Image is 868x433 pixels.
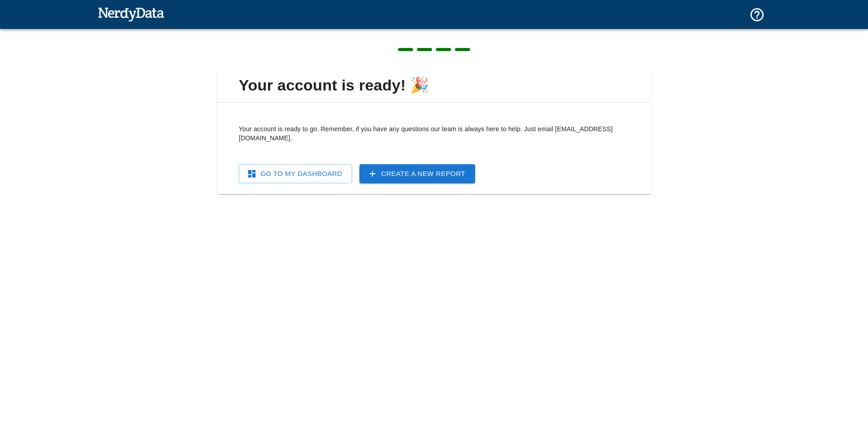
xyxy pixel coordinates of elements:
[359,164,475,183] a: Create a New Report
[239,124,629,143] p: Your account is ready to go. Remember, if you have any questions our team is always here to help....
[224,76,644,95] span: Your account is ready! 🎉
[239,164,352,183] a: Go To My Dashboard
[98,5,164,23] img: NerdyData.com
[744,1,770,28] button: Support and Documentation
[823,369,857,403] iframe: Drift Widget Chat Controller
